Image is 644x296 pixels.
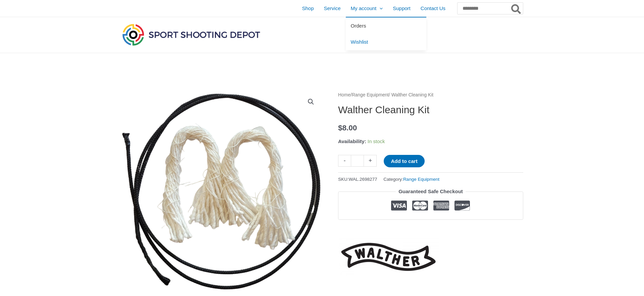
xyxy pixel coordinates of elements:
[338,124,342,132] span: $
[510,3,523,14] button: Search
[338,91,523,99] nav: Breadcrumb
[338,225,523,233] iframe: Customer reviews powered by Trustpilot
[396,187,466,196] legend: Guaranteed Safe Checkout
[121,22,262,47] img: Sport Shooting Depot
[338,238,439,276] a: Walther
[351,23,366,29] span: Orders
[368,138,385,144] span: In stock
[338,124,357,132] bdi: 8.00
[351,155,364,167] input: Product quantity
[384,155,424,167] button: Add to cart
[338,175,377,183] span: SKU:
[383,175,439,183] span: Category:
[305,96,317,108] a: View full-screen image gallery
[351,39,368,45] span: Wishlist
[349,177,377,182] span: WAL.2698277
[403,177,439,182] a: Range Equipment
[346,17,426,34] a: Orders
[338,104,523,116] h1: Walther Cleaning Kit
[352,92,389,97] a: Range Equipment
[338,155,351,167] a: -
[338,138,366,144] span: Availability:
[338,92,351,97] a: Home
[364,155,377,167] a: +
[346,34,426,50] a: Wishlist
